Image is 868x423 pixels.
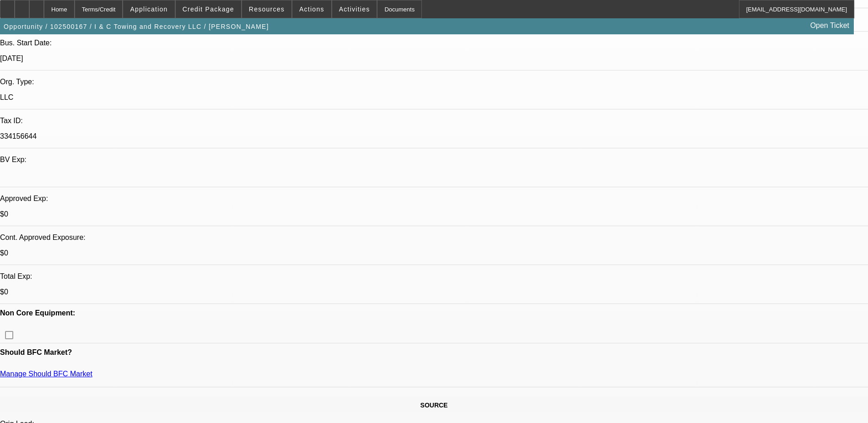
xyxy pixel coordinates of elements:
[130,5,167,13] span: Application
[176,0,241,18] button: Credit Package
[123,0,174,18] button: Application
[249,5,285,13] span: Resources
[299,5,324,13] span: Actions
[421,401,448,409] span: SOURCE
[183,5,234,13] span: Credit Package
[807,18,853,33] a: Open Ticket
[292,0,331,18] button: Actions
[339,5,370,13] span: Activities
[4,23,269,30] span: Opportunity / 102500167 / I & C Towing and Recovery LLC / [PERSON_NAME]
[332,0,377,18] button: Activities
[242,0,291,18] button: Resources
